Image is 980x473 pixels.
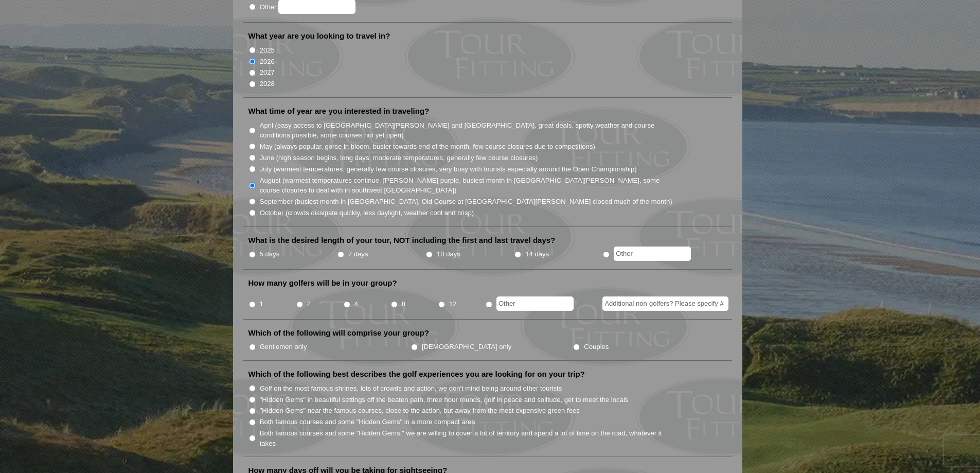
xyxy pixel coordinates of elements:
[248,328,430,338] label: Which of the following will comprise your group?
[260,406,580,416] label: "Hidden Gems" near the famous courses, close to the action, but away from the most expensive gree...
[525,249,549,259] label: 14 days
[248,31,390,41] label: What year are you looking to travel in?
[260,208,474,218] label: October (crowds dissipate quickly, less daylight, weather cool and crisp)
[260,153,538,163] label: June (high season begins, long days, moderate temperatures, generally few course closures)
[260,79,275,89] label: 2028
[260,383,562,394] label: Golf on the most famous shrines, lots of crowds and action, we don't mind being around other tour...
[614,247,691,261] input: Other
[248,278,397,288] label: How many golfers will be in your group?
[248,369,585,379] label: Which of the following best describes the golf experiences you are looking for on your trip?
[260,249,280,259] label: 5 days
[260,142,595,152] label: May (always popular, gorse in bloom, busier towards end of the month, few course closures due to ...
[260,428,673,448] label: Both famous courses and some "Hidden Gems," we are willing to cover a lot of territory and spend ...
[348,249,368,259] label: 7 days
[260,57,275,67] label: 2026
[422,342,511,352] label: [DEMOGRAPHIC_DATA] only
[260,176,673,196] label: August (warmest temperatures continue, [PERSON_NAME] purple, busiest month in [GEOGRAPHIC_DATA][P...
[602,296,728,311] input: Additional non-golfers? Please specify #
[496,296,574,311] input: Other
[584,342,609,352] label: Couples
[260,120,673,141] label: April (easy access to [GEOGRAPHIC_DATA][PERSON_NAME] and [GEOGRAPHIC_DATA], great deals, spotty w...
[260,164,637,174] label: July (warmest temperatures, generally few course closures, very busy with tourists especially aro...
[260,342,307,352] label: Gentlemen only
[260,67,275,78] label: 2027
[307,299,311,309] label: 2
[437,249,460,259] label: 10 days
[402,299,405,309] label: 8
[260,417,475,427] label: Both famous courses and some "Hidden Gems" in a more compact area
[449,299,457,309] label: 12
[260,45,275,56] label: 2025
[248,235,556,246] label: What is the desired length of your tour, NOT including the first and last travel days?
[354,299,358,309] label: 4
[248,106,430,116] label: What time of year are you interested in traveling?
[260,299,263,309] label: 1
[260,197,672,207] label: September (busiest month in [GEOGRAPHIC_DATA], Old Course at [GEOGRAPHIC_DATA][PERSON_NAME] close...
[260,395,629,405] label: "Hidden Gems" in beautiful settings off the beaten path, three hour rounds, golf in peace and sol...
